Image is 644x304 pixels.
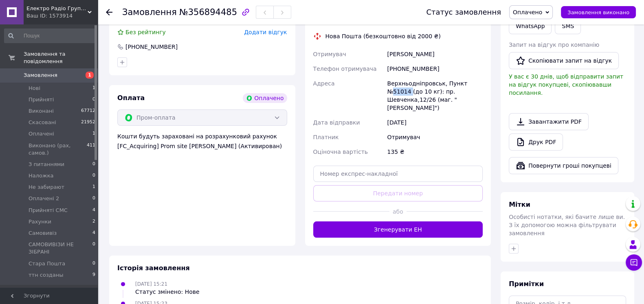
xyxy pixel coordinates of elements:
[29,184,64,191] span: Не забирают
[513,9,542,15] span: Оплачено
[92,260,95,267] span: 0
[29,218,51,225] span: Рахунки
[509,52,619,69] button: Скопіювати запит на відгук
[117,264,190,272] span: Історія замовлення
[29,130,54,138] span: Оплачені
[29,260,65,267] span: Стара Пошта
[29,161,64,168] span: З питаннями
[555,18,581,34] button: SMS
[29,85,40,92] span: Нові
[106,8,112,16] div: Повернутися назад
[509,201,530,208] span: Мітки
[29,230,57,237] span: Самовивіз
[385,76,484,115] div: Верхньодніпровськ, Пункт №51014 (до 10 кг): пр. Шевченка,12/26 (маг. "[PERSON_NAME]")
[509,42,599,48] span: Запит на відгук про компанію
[92,230,95,237] span: 4
[135,288,200,296] div: Статус змінено: Нове
[92,161,95,168] span: 0
[385,144,484,159] div: 135 ₴
[135,281,167,287] span: [DATE] 15:21
[29,172,54,179] span: Наложка
[92,184,95,191] span: 1
[29,195,59,202] span: Оплачені 2
[426,8,501,16] div: Статус замовлення
[626,254,642,271] button: Чат з покупцем
[313,166,483,182] input: Номер експрес-накладної
[92,172,95,179] span: 0
[313,66,377,72] span: Телефон отримувача
[125,29,166,35] span: Без рейтингу
[24,50,98,65] span: Замовлення та повідомлення
[117,132,287,150] div: Кошти будуть зараховані на розрахунковий рахунок
[509,73,623,96] span: У вас є 30 днів, щоб відправити запит на відгук покупцеві, скопіювавши посилання.
[509,113,589,130] a: Завантажити PDF
[92,130,95,138] span: 1
[561,6,636,18] button: Замовлення виконано
[509,280,544,288] span: Примітки
[509,214,625,236] span: Особисті нотатки, які бачите лише ви. З їх допомогою можна фільтрувати замовлення
[385,47,484,61] div: [PERSON_NAME]
[81,119,95,126] span: 21952
[509,157,618,174] button: Повернути гроші покупцеві
[26,12,98,20] div: Ваш ID: 1573914
[385,115,484,130] div: [DATE]
[323,32,443,40] div: Нова Пошта (безкоштовно від 2000 ₴)
[509,133,563,151] a: Друк PDF
[243,93,287,103] div: Оплачено
[29,241,92,256] span: САМОВИВІЗИ НЕ ЗІБРАНІ
[125,43,178,51] div: [PHONE_NUMBER]
[29,119,56,126] span: Скасовані
[29,107,54,115] span: Виконані
[29,142,87,157] span: Виконано (рах, самов.)
[313,149,368,155] span: Оціночна вартість
[26,5,88,12] span: Електро Радіо Груп - 1й магазин електрики і радіоелектроніки
[179,7,237,17] span: №356894485
[244,29,287,35] span: Додати відгук
[313,134,339,140] span: Платник
[117,94,145,102] span: Оплата
[92,271,95,279] span: 9
[29,207,68,214] span: Прийняті СМС
[313,119,360,126] span: Дата відправки
[4,28,96,43] input: Пошук
[92,218,95,225] span: 2
[87,142,95,157] span: 411
[92,241,95,256] span: 0
[385,130,484,144] div: Отримувач
[117,142,287,150] div: [FC_Acquiring] Prom site [PERSON_NAME] (Активирован)
[24,72,57,79] span: Замовлення
[29,96,54,103] span: Прийняті
[385,61,484,76] div: [PHONE_NUMBER]
[122,7,177,17] span: Замовлення
[567,9,629,15] span: Замовлення виконано
[29,271,64,279] span: ттн созданы
[92,195,95,202] span: 0
[92,85,95,92] span: 1
[313,51,346,57] span: Отримувач
[92,207,95,214] span: 4
[92,96,95,103] span: 0
[313,80,335,87] span: Адреса
[313,221,483,238] button: Згенерувати ЕН
[389,208,407,216] span: або
[86,72,94,79] span: 1
[509,18,552,34] a: WhatsApp
[81,107,95,115] span: 67712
